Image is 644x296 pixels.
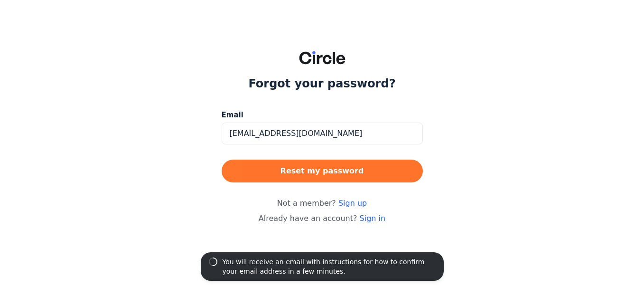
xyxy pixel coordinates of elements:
span: Email [222,110,243,121]
h1: Forgot your password? [248,76,395,91]
span: Not a member? [277,198,367,209]
span: You will receive an email with instructions for how to confirm your email address in a few minutes. [223,258,425,275]
a: Sign up [338,199,367,208]
a: Powered by Circle [199,247,446,264]
span: Already have an account? [259,214,385,223]
span: Powered by Circle [297,252,347,259]
a: Sign in [360,214,386,223]
button: Reset my password [222,160,423,182]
